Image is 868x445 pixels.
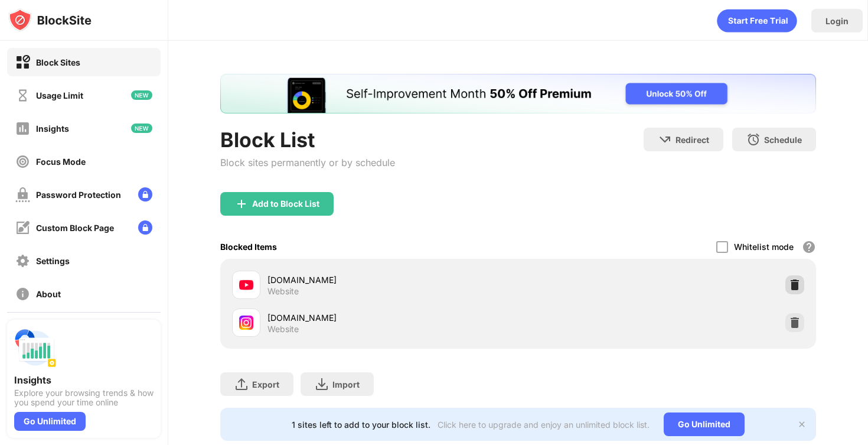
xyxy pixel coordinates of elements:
[220,157,395,168] div: Block sites permanently or by schedule
[717,9,797,33] div: animation
[15,287,30,301] img: about-off.svg
[676,135,709,145] div: Redirect
[138,220,152,235] img: lock-menu.svg
[36,157,86,167] div: Focus Mode
[131,90,152,100] img: new-icon.svg
[15,220,30,235] img: customize-block-page-off.svg
[14,412,86,431] div: Go Unlimited
[36,190,121,200] div: Password Protection
[220,128,395,152] div: Block List
[36,124,69,134] div: Insights
[825,16,849,26] div: Login
[292,420,430,430] div: 1 sites left to add to your block list.
[332,379,360,389] div: Import
[36,57,80,67] div: Block Sites
[239,316,253,330] img: favicons
[14,374,154,386] div: Insights
[15,154,30,169] img: focus-off.svg
[36,256,70,266] div: Settings
[36,223,114,233] div: Custom Block Page
[131,124,152,133] img: new-icon.svg
[764,135,802,145] div: Schedule
[267,311,518,324] div: [DOMAIN_NAME]
[220,242,277,252] div: Blocked Items
[8,8,92,32] img: logo-blocksite.svg
[36,289,61,299] div: About
[239,278,253,292] img: favicons
[267,324,299,334] div: Website
[438,420,650,430] div: Click here to upgrade and enjoy an unlimited block list.
[797,420,807,429] img: x-button.svg
[14,388,154,407] div: Explore your browsing trends & how you spend your time online
[252,199,319,209] div: Add to Block List
[15,55,30,70] img: block-on.svg
[15,187,30,202] img: password-protection-off.svg
[138,187,152,202] img: lock-menu.svg
[15,254,30,268] img: settings-off.svg
[267,274,518,286] div: [DOMAIN_NAME]
[220,74,816,113] iframe: Banner
[14,327,57,369] img: push-insights.svg
[664,412,745,436] div: Go Unlimited
[15,121,30,136] img: insights-off.svg
[734,242,794,252] div: Whitelist mode
[15,88,30,103] img: time-usage-off.svg
[267,286,299,297] div: Website
[36,90,83,100] div: Usage Limit
[252,379,279,389] div: Export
